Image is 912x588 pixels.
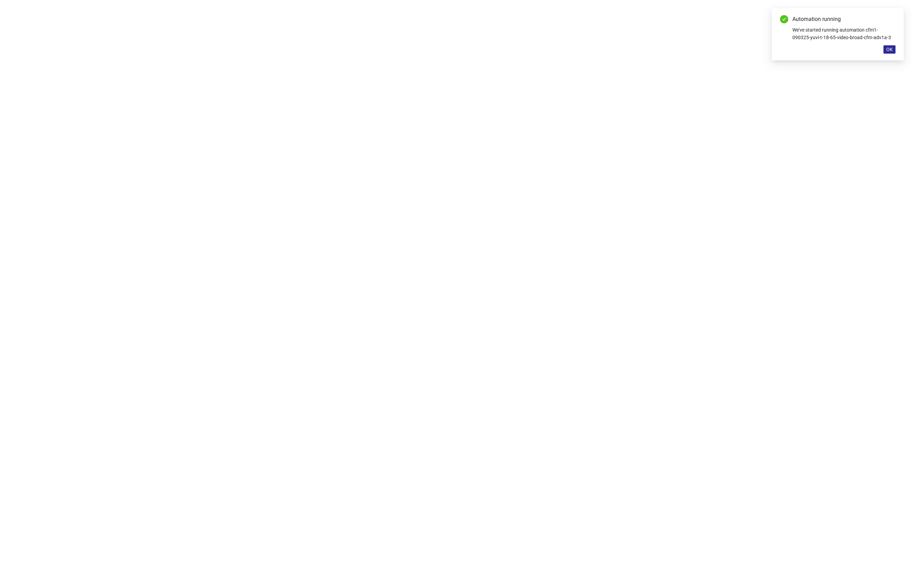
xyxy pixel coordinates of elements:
span: OK [886,47,893,52]
div: We've started running automation cfm1-090325-yuvi-t-18-65-video-broad-cfm-adv1a-3 [792,26,895,41]
div: Automation running [792,15,895,23]
button: OK [883,45,895,54]
a: Close [888,15,895,23]
span: check-circle [780,15,788,23]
